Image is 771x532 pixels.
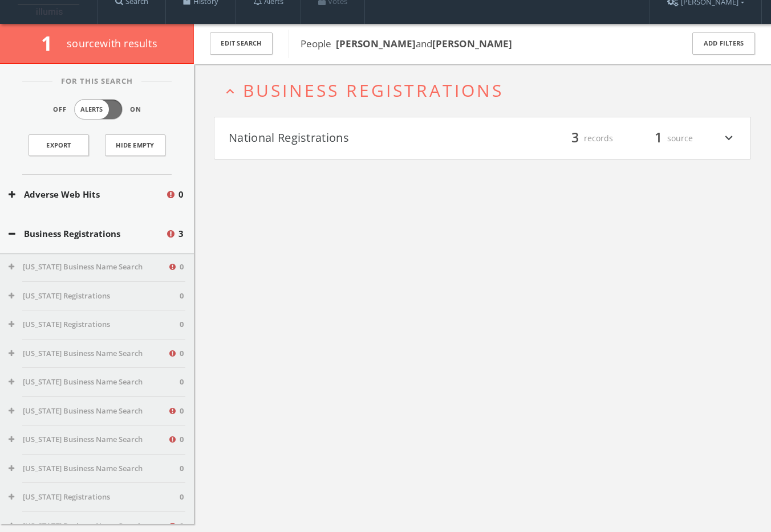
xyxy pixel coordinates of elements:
button: [US_STATE] Business Name Search [9,434,168,445]
span: 0 [180,290,184,302]
button: [US_STATE] Business Name Search [9,521,168,532]
span: source with results [67,36,157,50]
a: Export [29,134,89,156]
i: expand_less [222,84,238,99]
span: Business Registrations [243,79,504,102]
button: Business Registrations [9,227,165,240]
button: [US_STATE] Business Name Search [9,261,168,273]
button: Add Filters [692,32,755,55]
span: 0 [180,319,184,330]
span: 1 [650,128,667,148]
span: 0 [180,406,184,417]
button: Adverse Web Hits [9,188,165,201]
button: [US_STATE] Registrations [9,492,180,503]
button: [US_STATE] Business Name Search [9,348,168,359]
i: expand_more [721,129,736,148]
button: [US_STATE] Business Name Search [9,406,168,417]
button: [US_STATE] Business Name Search [9,463,180,474]
button: [US_STATE] Registrations [9,290,180,302]
div: records [545,129,613,148]
span: 0 [180,492,184,503]
span: 0 [180,377,184,388]
span: 0 [178,188,184,201]
span: 3 [178,227,184,240]
div: source [624,129,693,148]
span: 0 [180,348,184,359]
button: National Registrations [229,129,482,148]
span: and [336,37,432,50]
b: [PERSON_NAME] [432,37,512,50]
button: [US_STATE] Business Name Search [9,377,180,388]
span: 0 [180,463,184,474]
span: Off [53,105,67,114]
button: expand_lessBusiness Registrations [222,81,751,100]
b: [PERSON_NAME] [336,37,416,50]
span: On [130,105,141,114]
button: [US_STATE] Registrations [9,319,180,330]
span: 3 [566,128,584,148]
span: 1 [41,30,62,56]
span: 0 [180,434,184,445]
button: Edit Search [210,32,273,55]
span: For This Search [52,76,141,87]
span: 0 [180,521,184,532]
span: 0 [180,261,184,273]
button: Hide Empty [105,134,165,156]
span: People [301,37,512,50]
